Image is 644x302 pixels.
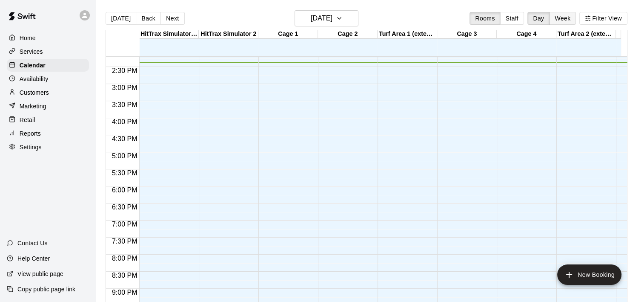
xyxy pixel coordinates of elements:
[199,30,258,38] div: HitTrax Simulator 2
[295,10,358,26] button: [DATE]
[556,30,616,38] div: Turf Area 2 (extension)
[20,61,46,70] p: Calendar
[110,186,140,194] span: 6:00 PM
[500,12,524,25] button: Staff
[20,129,41,138] p: Reports
[110,118,140,125] span: 4:00 PM
[7,127,89,140] a: Reports
[110,289,140,296] span: 9:00 PM
[110,272,140,279] span: 8:30 PM
[20,143,42,151] p: Settings
[7,45,89,58] a: Services
[110,255,140,262] span: 8:00 PM
[318,30,378,38] div: Cage 2
[20,34,36,42] p: Home
[20,102,46,110] p: Marketing
[7,73,89,85] a: Availability
[110,84,140,91] span: 3:00 PM
[20,47,43,56] p: Services
[110,203,140,211] span: 6:30 PM
[139,30,199,38] div: HitTrax Simulator & Turf Area
[378,30,437,38] div: Turf Area 1 (extension)
[110,152,140,160] span: 5:00 PM
[110,67,140,74] span: 2:30 PM
[311,12,332,24] h6: [DATE]
[110,221,140,228] span: 7:00 PM
[17,254,50,263] p: Help Center
[258,30,318,38] div: Cage 1
[17,270,63,278] p: View public page
[110,238,140,245] span: 7:30 PM
[110,169,140,177] span: 5:30 PM
[106,12,136,25] button: [DATE]
[7,100,89,113] a: Marketing
[7,141,89,154] a: Settings
[469,12,500,25] button: Rooms
[110,101,140,108] span: 3:30 PM
[579,12,627,25] button: Filter View
[7,32,89,44] a: Home
[20,116,35,124] p: Retail
[7,59,89,72] a: Calendar
[17,239,48,247] p: Contact Us
[136,12,161,25] button: Back
[437,30,497,38] div: Cage 3
[20,75,49,83] p: Availability
[549,12,576,25] button: Week
[7,113,89,126] a: Retail
[160,12,184,25] button: Next
[527,12,550,25] button: Day
[557,264,621,285] button: add
[20,88,49,97] p: Customers
[7,86,89,99] a: Customers
[497,30,556,38] div: Cage 4
[110,135,140,142] span: 4:30 PM
[17,285,75,293] p: Copy public page link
